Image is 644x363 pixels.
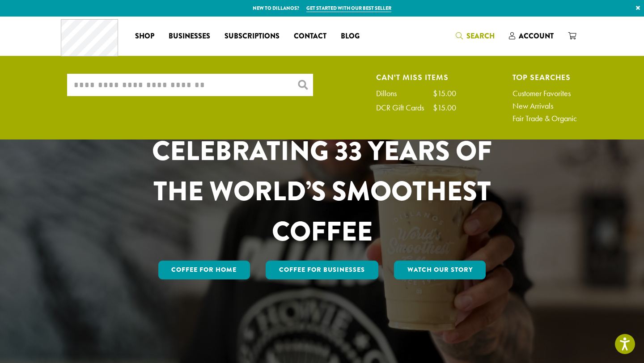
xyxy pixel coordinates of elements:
a: Shop [128,29,161,43]
a: Coffee For Businesses [266,261,378,279]
div: DCR Gift Cards [376,104,433,112]
span: Businesses [169,31,210,42]
a: Coffee for Home [158,261,250,279]
div: $15.00 [433,104,456,112]
span: Account [519,31,554,41]
span: Blog [341,31,360,42]
h4: Can't Miss Items [376,74,456,80]
span: Search [466,31,495,41]
h1: CELEBRATING 33 YEARS OF THE WORLD’S SMOOTHEST COFFEE [126,131,518,252]
span: Shop [135,31,154,42]
h4: Top Searches [513,74,577,80]
a: New Arrivals [513,102,577,110]
a: Get started with our best seller [306,4,391,12]
div: Dillons [376,89,406,97]
a: Customer Favorites [513,89,577,97]
span: Subscriptions [225,31,280,42]
a: Search [449,29,502,43]
a: Watch Our Story [394,261,486,279]
a: Fair Trade & Organic [513,114,577,122]
span: Contact [294,31,326,42]
div: $15.00 [433,89,456,97]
